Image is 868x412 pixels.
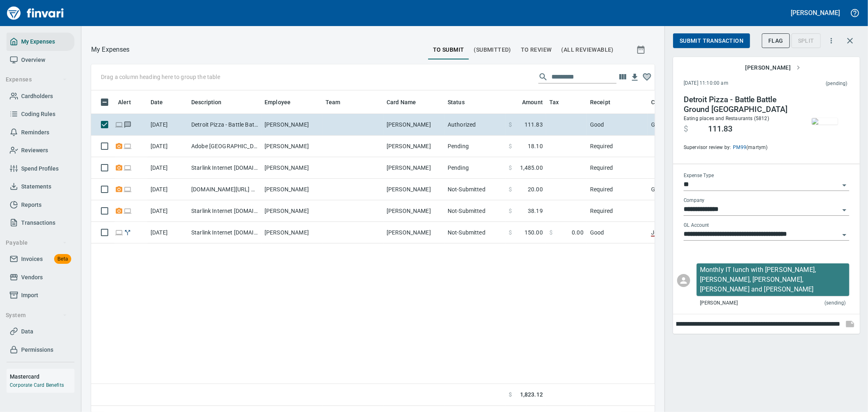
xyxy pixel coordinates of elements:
a: PM99 [731,145,747,150]
button: Download Table [629,71,641,83]
span: Cardholders [21,91,53,101]
span: $ [509,207,512,215]
button: Open [839,180,850,191]
td: Not-Submitted [444,179,505,200]
td: Good [587,114,648,136]
span: Employee [265,97,301,107]
td: [DOMAIN_NAME][URL] Clicksend.c [GEOGRAPHIC_DATA] [188,179,261,200]
span: Online transaction [123,165,132,170]
span: Overview [21,55,45,65]
span: Alert [118,97,131,107]
span: This charge has not been settled by the merchant yet. This usually takes a couple of days but in ... [777,80,848,88]
span: Permissions [21,345,53,355]
td: [DATE] [147,114,188,136]
td: [PERSON_NAME] [383,179,444,200]
span: Import [21,290,38,300]
button: Column choices favorited. Click to reset to default [641,71,653,83]
span: Statements [21,182,51,192]
span: $ [509,390,512,399]
span: Receipt Required [115,186,123,192]
td: Starlink Internet [DOMAIN_NAME] CA - Pipeline [188,222,261,243]
div: Transaction still pending, cannot split yet. It usually takes 2-3 days for a merchant to settle a... [791,37,821,44]
span: Submit Transaction [680,36,743,46]
td: Starlink Internet [DOMAIN_NAME] CA [188,157,261,179]
span: Reviewers [21,145,48,156]
span: Receipt [590,97,610,107]
a: Permissions [7,341,74,359]
span: Employee [265,97,291,107]
span: 111.83 [525,121,543,129]
span: Receipt [590,97,621,107]
a: Transactions [7,214,74,232]
nav: breadcrumb [91,45,130,55]
span: Has messages [123,122,132,127]
button: Expenses [2,72,70,87]
td: GL (1) / 8140.81.10: IT Meetings Meals Appreciation [648,114,851,136]
span: Team [326,97,341,107]
span: 18.10 [528,142,543,150]
span: Status [448,97,475,107]
span: Card Name [387,97,416,107]
label: GL Account [684,223,709,228]
span: (sending) [824,299,846,307]
button: [PERSON_NAME] [742,60,804,75]
td: [DATE] [147,136,188,157]
span: $ [509,185,512,193]
button: More [822,32,840,50]
td: [PERSON_NAME] [383,157,444,179]
td: [DATE] [147,222,188,243]
td: [PERSON_NAME] [261,222,322,243]
button: Submit Transaction [673,33,750,48]
span: Card Name [387,97,426,107]
span: Online transaction [115,122,123,127]
span: Coding [651,97,670,107]
span: Online transaction [123,186,132,192]
span: Amount [512,97,543,107]
a: Spend Profiles [7,160,74,178]
span: Vendors [21,272,43,283]
td: Authorized [444,114,505,136]
td: [PERSON_NAME] [383,222,444,243]
a: Reviewers [7,141,74,160]
td: [PERSON_NAME] [261,200,322,222]
h6: Mastercard [10,372,74,381]
span: $ [549,228,553,237]
a: Statements [7,178,74,196]
td: Required [587,157,648,179]
td: GL (1) / 8281.81.10: IT Software/Licensing/Support [648,179,851,200]
a: InvoicesBeta [7,250,74,268]
span: 1,485.00 [520,164,543,172]
td: [PERSON_NAME] [261,114,322,136]
span: This records your note into the expense [840,314,860,334]
td: Adobe [GEOGRAPHIC_DATA] [188,136,261,157]
button: Show transactions within a particular date range [629,40,655,59]
td: Good [587,222,648,243]
button: Open [839,204,850,216]
span: Online transaction [123,143,132,149]
a: Data [7,322,74,341]
button: Payable [2,235,70,250]
a: Import [7,286,74,305]
span: System [6,310,67,320]
a: Coding Rules [7,105,74,123]
span: $ [509,142,512,150]
span: Receipt Required [115,165,123,170]
span: Tax [549,97,569,107]
td: [PERSON_NAME] [261,136,322,157]
td: Required [587,200,648,222]
span: 38.19 [528,207,543,215]
span: To Review [521,45,552,55]
span: Coding Rules [21,109,55,119]
span: $ [509,228,512,237]
span: Reports [21,200,42,210]
span: 20.00 [528,185,543,193]
td: [PERSON_NAME] [383,114,444,136]
td: Detroit Pizza - Battle Battle Ground [GEOGRAPHIC_DATA] [188,114,261,136]
label: Expense Type [684,173,714,178]
span: [PERSON_NAME] [745,63,800,73]
p: Monthly IT lunch with [PERSON_NAME], [PERSON_NAME], [PERSON_NAME], [PERSON_NAME] and [PERSON_NAME] [700,265,846,294]
span: Tax [549,97,559,107]
span: 150.00 [525,228,543,237]
a: Cardholders [7,87,74,105]
span: To Submit [433,45,464,55]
